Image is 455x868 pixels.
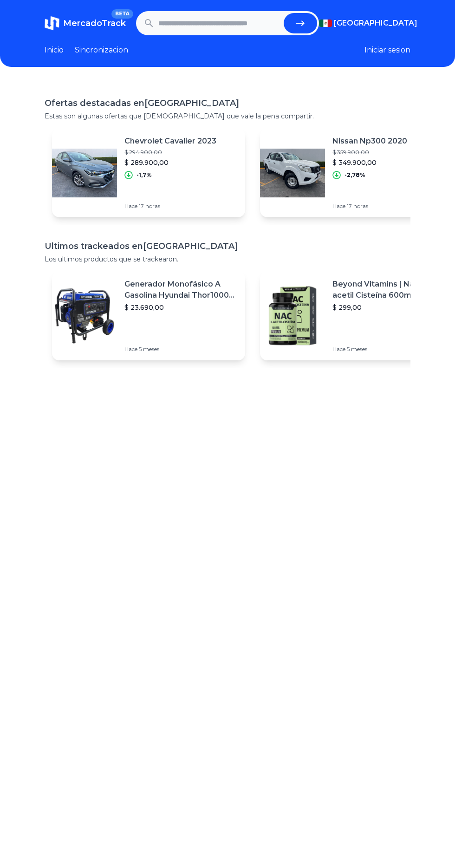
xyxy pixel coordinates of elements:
a: Featured imageBeyond Vitamins | Nac N-acetil Cisteína 600mg Ultra-premium Con Inulina De Agave (p... [260,271,453,360]
p: Hace 5 meses [124,346,238,353]
a: Sincronizacion [75,45,128,56]
a: Featured imageGenerador Monofásico A Gasolina Hyundai Thor10000 P 11.5 Kw$ 23.690,00Hace 5 meses [52,271,245,360]
p: Generador Monofásico A Gasolina Hyundai Thor10000 P 11.5 Kw [124,279,238,301]
p: Hace 17 horas [124,202,216,210]
h1: Ofertas destacadas en [GEOGRAPHIC_DATA] [45,97,410,110]
p: Los ultimos productos que se trackearon. [45,255,410,264]
p: Hace 17 horas [332,202,407,210]
button: Iniciar sesion [364,45,410,56]
a: MercadoTrackBETA [45,16,126,31]
p: $ 349.900,00 [332,158,407,167]
button: [GEOGRAPHIC_DATA] [319,18,410,29]
p: $ 23.690,00 [124,303,238,312]
p: $ 359.900,00 [332,149,407,156]
p: -2,78% [344,171,365,179]
h1: Ultimos trackeados en [GEOGRAPHIC_DATA] [45,240,410,253]
p: $ 294.900,00 [124,149,216,156]
a: Featured imageNissan Np300 2020$ 359.900,00$ 349.900,00-2,78%Hace 17 horas [260,128,453,217]
img: Mexico [319,20,332,27]
p: Nissan Np300 2020 [332,136,407,147]
span: [GEOGRAPHIC_DATA] [334,18,417,29]
p: Estas son algunas ofertas que [DEMOGRAPHIC_DATA] que vale la pena compartir. [45,111,410,121]
p: -1,7% [136,171,152,179]
p: Beyond Vitamins | Nac N-acetil Cisteína 600mg Ultra-premium Con Inulina De Agave (prebiótico Natu... [332,279,446,301]
img: MercadoTrack [45,16,59,31]
p: Hace 5 meses [332,346,446,353]
p: Chevrolet Cavalier 2023 [124,136,216,147]
a: Featured imageChevrolet Cavalier 2023$ 294.900,00$ 289.900,00-1,7%Hace 17 horas [52,128,245,217]
img: Featured image [52,283,117,348]
img: Featured image [260,283,325,348]
span: MercadoTrack [63,18,126,28]
p: $ 299,00 [332,303,446,312]
span: BETA [111,9,133,19]
img: Featured image [52,140,117,205]
p: $ 289.900,00 [124,158,216,167]
img: Featured image [260,140,325,205]
a: Inicio [45,45,64,56]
